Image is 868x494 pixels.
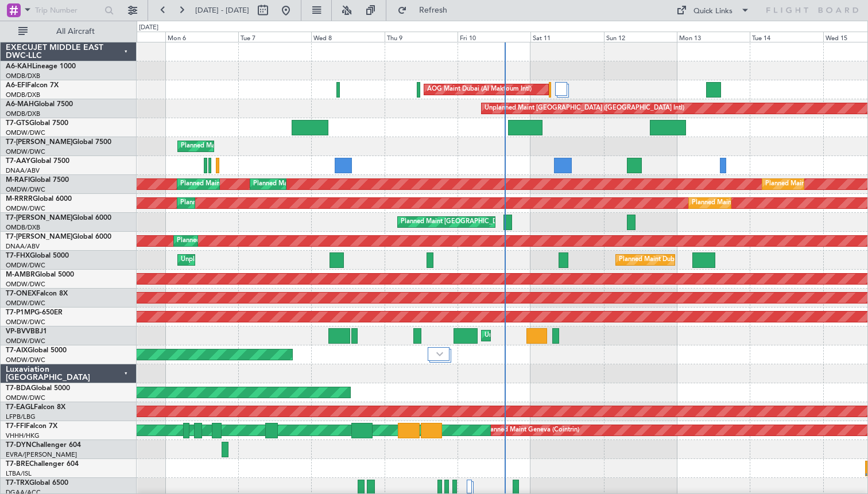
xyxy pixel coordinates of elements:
a: T7-GTSGlobal 7500 [6,120,68,127]
span: T7-DYN [6,442,32,449]
div: Planned Maint Dubai (Al Maktoum Intl) [692,195,805,212]
a: T7-FHXGlobal 5000 [6,252,69,259]
div: Tue 14 [750,32,823,42]
span: T7-[PERSON_NAME] [6,234,72,240]
span: T7-ONEX [6,290,36,297]
a: OMDW/DWC [6,299,45,308]
a: LTBA/ISL [6,469,32,478]
div: Fri 10 [458,32,530,42]
div: Planned Maint Dubai (Al Maktoum Intl) [181,138,294,155]
a: A6-KAHLineage 1000 [6,63,76,70]
span: T7-BRE [6,461,29,468]
span: T7-AIX [6,347,28,354]
div: Planned Maint Dubai (Al Maktoum Intl) [253,176,366,193]
a: T7-ONEXFalcon 8X [6,290,68,297]
a: T7-[PERSON_NAME]Global 6000 [6,234,111,240]
span: T7-FHX [6,252,30,259]
div: Wed 8 [311,32,384,42]
button: Quick Links [671,1,755,20]
div: Planned Maint Dubai (Al Maktoum Intl) [180,195,293,212]
a: OMDW/DWC [6,204,45,213]
a: OMDW/DWC [6,337,45,345]
a: T7-AAYGlobal 7500 [6,158,69,165]
span: Refresh [409,6,458,14]
a: T7-DYNChallenger 604 [6,442,81,449]
div: Unplanned Maint [GEOGRAPHIC_DATA] ([GEOGRAPHIC_DATA] Intl) [485,100,684,117]
a: M-RRRRGlobal 6000 [6,196,72,203]
a: VP-BVVBBJ1 [6,328,47,335]
a: OMDB/DXB [6,223,40,232]
div: Quick Links [693,6,733,17]
a: OMDW/DWC [6,318,45,326]
a: T7-BDAGlobal 5000 [6,385,70,392]
div: Planned Maint Dubai (Al Maktoum Intl) [619,251,732,269]
div: Tue 7 [238,32,311,42]
a: T7-[PERSON_NAME]Global 6000 [6,215,111,221]
a: T7-[PERSON_NAME]Global 7500 [6,139,111,146]
div: Thu 9 [385,32,458,42]
span: VP-BVV [6,328,30,335]
a: T7-FFIFalcon 7X [6,423,57,430]
a: VHHH/HKG [6,431,40,440]
span: T7-[PERSON_NAME] [6,215,72,221]
span: M-AMBR [6,271,35,278]
div: Planned Maint Dubai (Al Maktoum Intl) [180,176,293,193]
span: T7-[PERSON_NAME] [6,139,72,146]
span: T7-BDA [6,385,31,392]
a: DNAA/ABV [6,166,40,175]
a: T7-BREChallenger 604 [6,461,79,468]
a: EVRA/[PERSON_NAME] [6,450,77,459]
a: M-RAFIGlobal 7500 [6,177,69,184]
a: OMDW/DWC [6,280,45,289]
a: LFPB/LBG [6,413,36,421]
a: A6-EFIFalcon 7X [6,82,59,89]
div: Sat 11 [530,32,603,42]
span: M-RAFI [6,177,30,184]
a: OMDB/DXB [6,91,40,99]
span: T7-P1MP [6,309,34,316]
span: A6-EFI [6,82,27,89]
span: T7-AAY [6,158,30,165]
div: Mon 13 [677,32,750,42]
img: arrow-gray.svg [436,352,443,356]
span: T7-FFI [6,423,26,430]
a: OMDW/DWC [6,356,45,364]
div: AOG Maint Dubai (Al Maktoum Intl) [427,81,532,98]
a: OMDW/DWC [6,394,45,402]
span: A6-MAH [6,101,34,108]
span: M-RRRR [6,196,33,203]
a: T7-AIXGlobal 5000 [6,347,67,354]
div: Sun 12 [604,32,677,42]
a: A6-MAHGlobal 7500 [6,101,73,108]
div: Unplanned Maint [GEOGRAPHIC_DATA] (Al Maktoum Intl) [485,327,654,344]
div: Unplanned Maint [GEOGRAPHIC_DATA] (Al Maktoum Intl) [181,251,351,269]
a: DNAA/ABV [6,242,40,251]
a: T7-EAGLFalcon 8X [6,404,65,411]
a: OMDB/DXB [6,72,40,80]
div: Mon 6 [165,32,238,42]
div: Planned Maint Dubai (Al Maktoum Intl) [177,232,290,250]
input: Trip Number [35,2,101,19]
button: All Aircraft [13,22,125,41]
a: OMDW/DWC [6,185,45,194]
a: OMDW/DWC [6,129,45,137]
a: T7-TRXGlobal 6500 [6,480,68,487]
div: Planned Maint [GEOGRAPHIC_DATA] ([GEOGRAPHIC_DATA] Intl) [401,213,592,231]
span: T7-TRX [6,480,29,487]
a: M-AMBRGlobal 5000 [6,271,74,278]
span: T7-EAGL [6,404,34,411]
span: All Aircraft [30,28,121,36]
div: Planned Maint Geneva (Cointrin) [485,422,579,439]
div: [DATE] [139,23,158,33]
button: Refresh [392,1,461,20]
a: OMDW/DWC [6,261,45,270]
a: T7-P1MPG-650ER [6,309,63,316]
a: OMDW/DWC [6,147,45,156]
a: OMDB/DXB [6,110,40,118]
span: T7-GTS [6,120,29,127]
span: A6-KAH [6,63,32,70]
span: [DATE] - [DATE] [195,5,249,15]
